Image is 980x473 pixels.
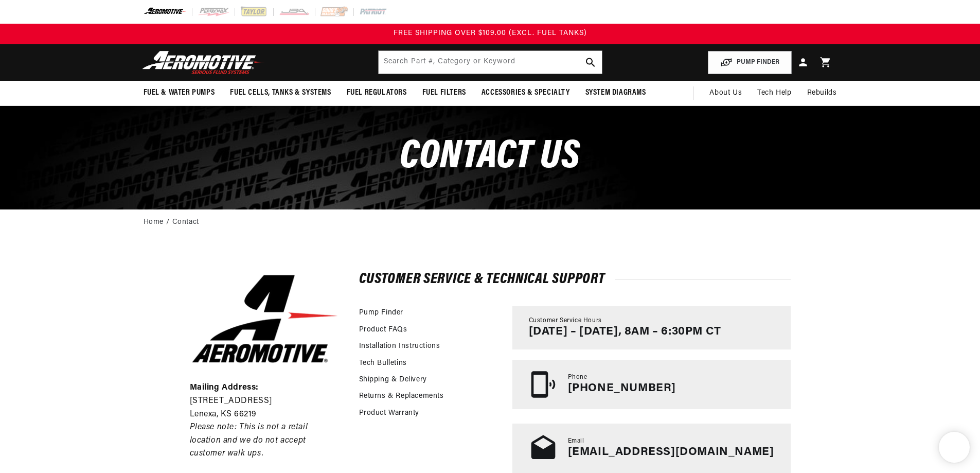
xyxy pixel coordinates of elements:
[190,383,259,392] strong: Mailing Address:
[709,89,742,97] span: About Us
[339,81,415,105] summary: Fuel Regulators
[359,307,404,319] a: Pump Finder
[359,358,407,369] a: Tech Bulletins
[139,50,268,75] img: Aeromotive
[568,373,587,382] span: Phone
[190,408,340,422] p: Lenexa, KS 66219
[359,408,420,419] a: Product Warranty
[379,51,602,74] input: Search by Part Number, Category or Keyword
[172,217,199,228] a: Contact
[702,81,750,106] a: About Us
[750,81,799,106] summary: Tech Help
[394,29,587,37] span: FREE SHIPPING OVER $109.00 (EXCL. FUEL TANKS)
[359,341,440,352] a: Installation Instructions
[578,81,654,105] summary: System Diagrams
[415,81,474,105] summary: Fuel Filters
[568,382,676,395] p: [PHONE_NUMBER]
[144,217,164,228] a: Home
[757,87,791,99] span: Tech Help
[474,81,578,105] summary: Accessories & Specialty
[482,87,570,98] span: Accessories & Specialty
[359,391,444,402] a: Returns & Replacements
[359,273,791,286] h2: Customer Service & Technical Support
[568,437,584,446] span: Email
[529,325,721,339] p: [DATE] – [DATE], 8AM – 6:30PM CT
[799,81,845,106] summary: Rebuilds
[807,87,837,99] span: Rebuilds
[347,87,407,98] span: Fuel Regulators
[144,217,837,228] nav: breadcrumbs
[708,51,792,74] button: PUMP FINDER
[230,87,331,98] span: Fuel Cells, Tanks & Systems
[144,87,215,98] span: Fuel & Water Pumps
[359,324,407,336] a: Product FAQs
[529,317,602,325] span: Customer Service Hours
[568,446,774,458] a: [EMAIL_ADDRESS][DOMAIN_NAME]
[422,87,466,98] span: Fuel Filters
[136,81,223,105] summary: Fuel & Water Pumps
[222,81,338,105] summary: Fuel Cells, Tanks & Systems
[190,423,308,458] em: Please note: This is not a retail location and we do not accept customer walk ups.
[579,51,602,74] button: search button
[400,137,580,178] span: CONTACt us
[359,374,427,386] a: Shipping & Delivery
[512,360,791,409] a: Phone [PHONE_NUMBER]
[585,87,646,98] span: System Diagrams
[190,395,340,408] p: [STREET_ADDRESS]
